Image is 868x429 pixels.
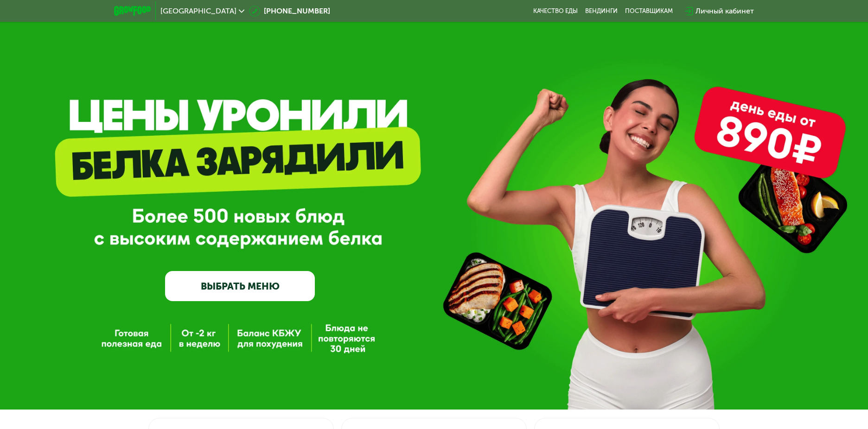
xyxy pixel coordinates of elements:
a: Вендинги [585,7,618,15]
span: [GEOGRAPHIC_DATA] [160,7,236,15]
div: поставщикам [625,7,673,15]
div: Личный кабинет [696,6,754,17]
a: ВЫБРАТЬ МЕНЮ [165,271,315,301]
a: [PHONE_NUMBER] [249,6,330,17]
a: Качество еды [533,7,578,15]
